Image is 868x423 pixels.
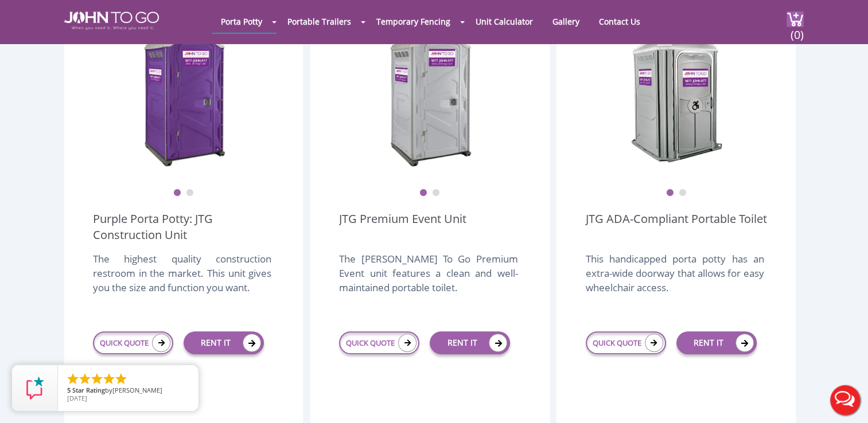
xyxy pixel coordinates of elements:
img: JOHN to go [64,11,159,30]
div: The [PERSON_NAME] To Go Premium Event unit features a clean and well-maintained portable toilet. [339,252,517,307]
button: 1 of 2 [173,189,181,197]
li:  [66,372,80,386]
button: 2 of 2 [679,189,687,197]
span: (0) [790,18,804,42]
a: Gallery [544,10,588,33]
button: 1 of 2 [419,189,427,197]
button: 2 of 2 [432,189,440,197]
div: This handicapped porta potty has an extra-wide doorway that allows for easy wheelchair access. [585,252,764,307]
a: RENT IT [676,331,757,354]
a: Unit Calculator [467,10,542,33]
div: The highest quality construction restroom in the market. This unit gives you the size and functio... [93,252,271,307]
a: Contact Us [590,10,649,33]
a: Portable Trailers [279,10,360,33]
img: ADA Handicapped Accessible Unit [630,25,722,169]
button: 1 of 2 [666,189,674,197]
a: Porta Potty [212,10,271,33]
li:  [114,372,128,386]
a: QUICK QUOTE [339,331,419,354]
li:  [78,372,92,386]
a: QUICK QUOTE [93,331,173,354]
a: Temporary Fencing [368,10,459,33]
a: JTG ADA-Compliant Portable Toilet [585,211,766,243]
img: Review Rating [24,377,46,399]
span: by [67,387,189,395]
a: RENT IT [184,331,264,354]
span: [DATE] [67,394,87,402]
a: QUICK QUOTE [586,331,666,354]
a: JTG Premium Event Unit [339,211,466,243]
span: Star Rating [72,386,105,394]
a: Purple Porta Potty: JTG Construction Unit [93,211,274,243]
span: [PERSON_NAME] [112,386,162,394]
img: cart a [787,11,804,27]
a: RENT IT [430,331,510,354]
li:  [90,372,104,386]
button: Live Chat [822,377,868,423]
button: 2 of 2 [186,189,194,197]
li:  [102,372,116,386]
span: 5 [67,386,71,394]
